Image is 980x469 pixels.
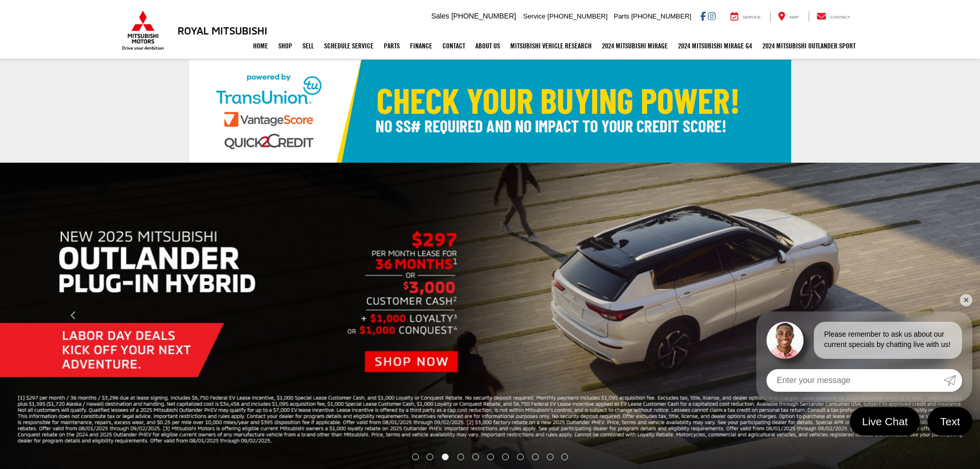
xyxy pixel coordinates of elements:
li: Go to slide number 1. [412,454,419,460]
span: Sales [431,12,449,20]
a: Sell [297,33,319,59]
a: Contact [809,11,858,22]
li: Go to slide number 2. [426,454,433,460]
li: Go to slide number 10. [547,454,554,460]
span: Live Chat [857,414,913,428]
li: Go to slide number 9. [532,454,539,460]
li: Go to slide number 11. [561,454,568,460]
li: Go to slide number 6. [487,454,494,460]
a: Facebook: Click to visit our Facebook page [700,12,706,20]
li: Go to slide number 8. [517,454,524,460]
a: Schedule Service: Opens in a new tab [319,33,379,59]
span: Text [935,414,965,428]
a: Contact [437,33,470,59]
span: [PHONE_NUMBER] [547,12,608,20]
img: Check Your Buying Power [189,60,791,163]
span: Map [790,15,798,20]
a: Live Chat [850,407,920,436]
a: Home [248,33,273,59]
li: Go to slide number 4. [457,454,464,460]
a: 2024 Mitsubishi Mirage G4 [673,33,757,59]
input: Enter your message [767,369,943,392]
button: Click to view next picture. [833,183,980,448]
a: 2024 Mitsubishi Mirage [597,33,673,59]
span: Contact [830,15,850,20]
li: Go to slide number 7. [502,454,509,460]
span: [PHONE_NUMBER] [451,12,516,20]
span: Service [743,15,761,20]
a: 2024 Mitsubishi Outlander SPORT [757,33,861,59]
img: Agent profile photo [767,322,804,359]
a: Map [770,11,806,22]
div: Please remember to ask us about our current specials by chatting live with us! [814,322,962,359]
h3: Royal Mitsubishi [177,25,268,36]
a: Instagram: Click to visit our Instagram page [708,12,716,20]
a: Submit [943,369,962,392]
span: Parts [614,12,629,20]
a: Shop [273,33,297,59]
li: Go to slide number 3. [442,454,449,460]
a: Finance [405,33,437,59]
a: Text [928,407,972,436]
a: Mitsubishi Vehicle Research [505,33,597,59]
a: Parts: Opens in a new tab [379,33,405,59]
span: [PHONE_NUMBER] [631,12,691,20]
a: About Us [470,33,505,59]
span: Service [523,12,545,20]
img: Mitsubishi [120,10,166,50]
a: Service [723,11,769,22]
li: Go to slide number 5. [472,454,479,460]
